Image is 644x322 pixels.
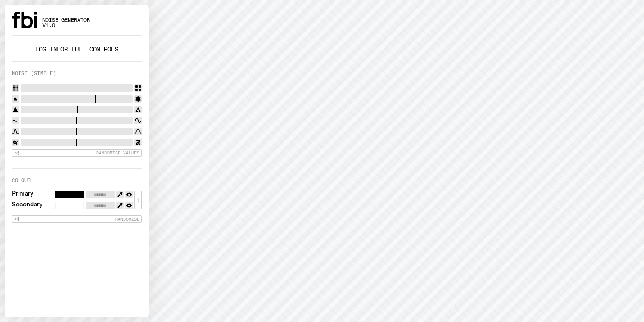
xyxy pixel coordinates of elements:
label: Secondary [12,202,42,209]
span: Noise Generator [42,18,90,23]
a: Log in [35,45,57,54]
p: for full controls [12,47,142,52]
button: Randomise [12,215,142,223]
span: Randomise Values [96,150,139,155]
label: Primary [12,191,33,198]
span: v1.0 [42,23,90,28]
span: Randomise [115,217,139,222]
label: Noise (Simple) [12,71,56,76]
button: Randomise Values [12,149,142,157]
label: Colour [12,178,31,183]
button: ↕ [134,191,142,209]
